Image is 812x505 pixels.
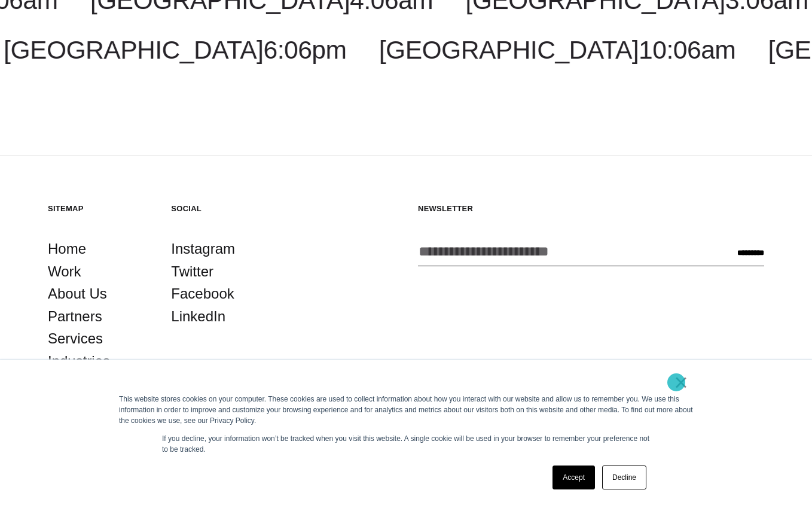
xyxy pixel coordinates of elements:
[119,394,693,426] div: This website stores cookies on your computer. These cookies are used to collect information about...
[48,260,81,283] a: Work
[48,350,110,373] a: Industries
[162,433,650,455] p: If you decline, your information won’t be tracked when you visit this website. A single cookie wi...
[171,260,213,283] a: Twitter
[48,238,86,260] a: Home
[48,203,147,214] h5: Sitemap
[171,282,234,305] a: Facebook
[48,327,103,350] a: Services
[4,36,346,64] a: [GEOGRAPHIC_DATA]6:06pm
[171,238,235,260] a: Instagram
[639,36,735,64] span: 10:06am
[552,466,595,489] a: Accept
[379,36,735,64] a: [GEOGRAPHIC_DATA]10:06am
[264,36,347,64] span: 6:06pm
[674,377,688,388] a: ×
[48,282,107,305] a: About Us
[171,203,270,214] h5: Social
[171,305,225,328] a: LinkedIn
[48,305,102,328] a: Partners
[602,466,646,489] a: Decline
[418,203,764,214] h5: Newsletter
